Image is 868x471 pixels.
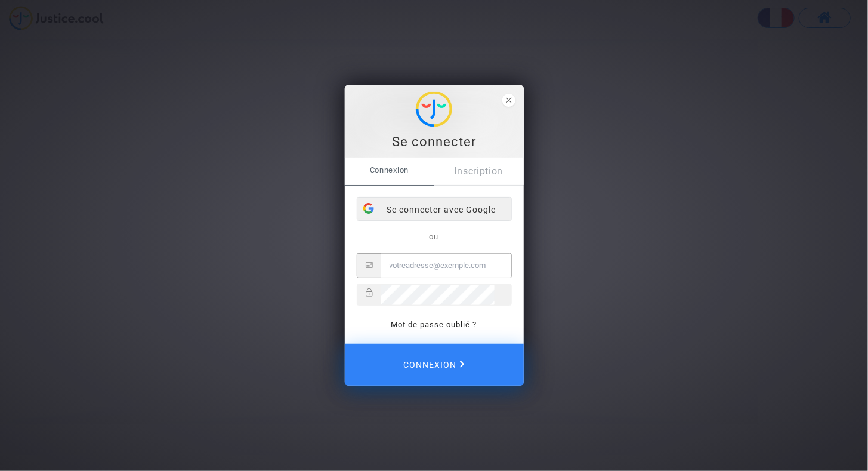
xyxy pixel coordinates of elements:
[404,352,465,377] span: Connexion
[357,198,511,221] div: Se connecter avec Google
[351,133,517,151] div: Se connecter
[502,94,515,107] span: close
[434,158,524,185] a: Inscription
[391,320,477,329] a: Mot de passe oublié ?
[430,232,439,241] span: ou
[381,254,511,278] input: Email
[381,285,495,306] input: Password
[345,344,524,386] button: Connexion
[345,158,434,183] span: Connexion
